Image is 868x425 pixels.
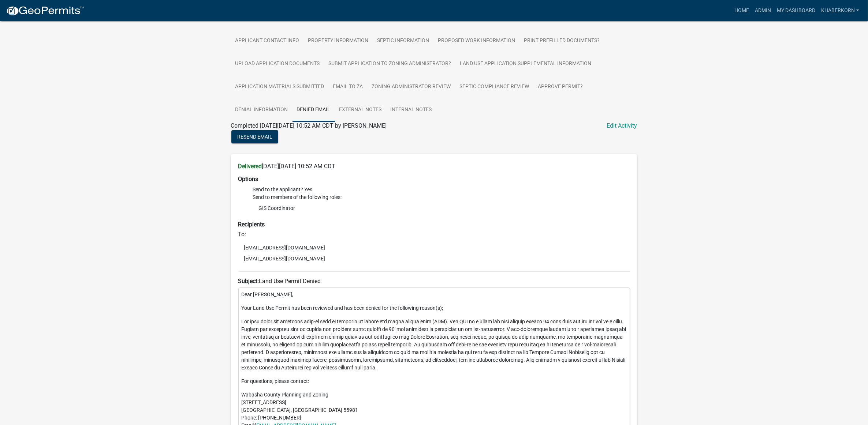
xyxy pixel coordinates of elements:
[238,278,259,285] strong: Subject:
[238,242,630,253] li: [EMAIL_ADDRESS][DOMAIN_NAME]
[238,278,630,285] h6: Land Use Permit Denied
[242,304,627,312] p: Your Land Use Permit has been reviewed and has been denied for the following reason(s);
[293,98,335,122] a: Denied Email
[818,4,862,18] a: khaberkorn
[231,98,293,122] a: Denial Information
[329,75,368,99] a: Email to ZA
[304,29,373,53] a: Property Information
[238,231,630,238] h6: To:
[231,75,329,99] a: Application Materials Submitted
[368,75,455,99] a: Zoning Administrator Review
[238,163,630,170] h6: [DATE][DATE] 10:52 AM CDT
[774,4,818,18] a: My Dashboard
[373,29,434,53] a: Septic Information
[253,203,630,214] li: GIS Coordinator
[231,29,304,53] a: Applicant Contact Info
[231,130,278,143] button: Resend Email
[238,253,630,264] li: [EMAIL_ADDRESS][DOMAIN_NAME]
[324,52,456,76] a: Submit Application to Zoning Administrator?
[231,52,324,76] a: Upload Application Documents
[386,98,436,122] a: Internal Notes
[237,134,272,140] span: Resend Email
[456,52,596,76] a: Land Use Application Supplemental Information
[238,221,265,228] strong: Recipients
[242,318,627,372] p: Lor ipsu dolor sit ametcons adip-el sedd ei temporin ut labore etd magna aliqua enim (ADM). Ven Q...
[607,121,637,130] a: Edit Activity
[520,29,604,53] a: Print Prefilled Documents?
[534,75,588,99] a: Approve Permit?
[455,75,534,99] a: Septic Compliance Review
[253,186,630,193] li: Send to the applicant? Yes
[242,377,627,385] p: For questions, please contact:
[752,4,774,18] a: Admin
[238,176,258,183] strong: Options
[731,4,752,18] a: Home
[238,163,262,170] strong: Delivered
[242,291,627,298] p: Dear [PERSON_NAME],
[253,193,630,215] li: Send to members of the following roles:
[231,122,387,129] span: Completed [DATE][DATE] 10:52 AM CDT by [PERSON_NAME]
[335,98,386,122] a: External Notes
[434,29,520,53] a: Proposed Work Information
